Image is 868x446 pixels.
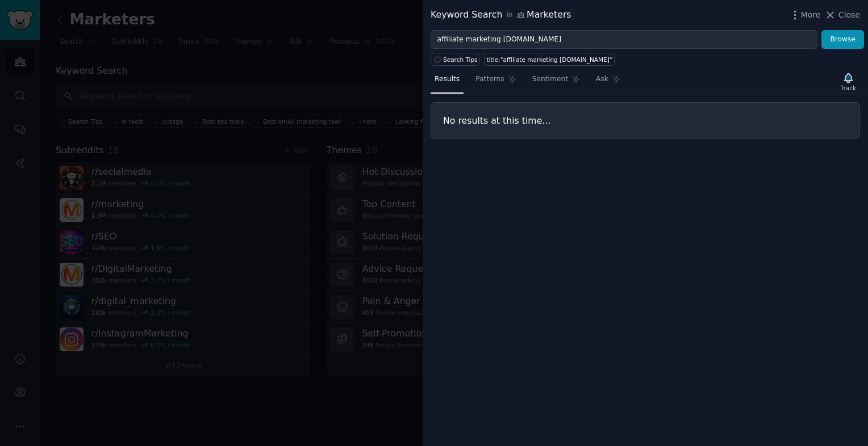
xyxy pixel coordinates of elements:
a: Patterns [471,70,520,94]
a: Results [431,70,464,94]
span: Ask [596,74,608,85]
span: Sentiment [532,74,568,85]
a: title:"affiliate marketing [DOMAIN_NAME]" [484,53,615,66]
h3: No results at this time... [443,115,848,127]
div: Keyword Search Marketers [431,8,571,22]
span: Results [435,74,460,85]
span: Close [838,9,860,21]
a: Sentiment [528,70,584,94]
button: More [789,9,821,21]
div: Track [841,84,856,92]
span: Patterns [475,74,504,85]
button: Browse [821,30,864,49]
button: Search Tips [431,53,480,66]
span: More [801,9,821,21]
input: Try a keyword related to your business [431,30,817,49]
button: Close [824,9,860,21]
button: Track [837,70,860,94]
span: Search Tips [443,56,478,64]
a: Ask [592,70,624,94]
span: in [506,10,512,20]
div: title:"affiliate marketing [DOMAIN_NAME]" [487,56,612,64]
